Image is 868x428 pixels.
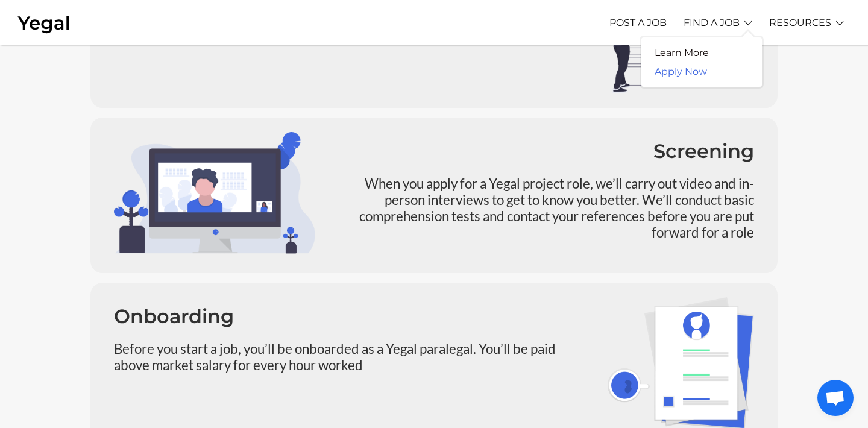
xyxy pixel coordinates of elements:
p: Before you start a job, you’ll be onboarded as a Yegal paralegal. You’ll be paid above market sal... [114,341,590,373]
a: Apply Now [641,62,720,81]
img: component [114,132,315,254]
div: Open chat [817,380,854,416]
p: When you apply for a Yegal project role, we’ll carry out video and in-person interviews to get to... [333,175,754,241]
a: RESOURCES [769,6,831,39]
a: POST A JOB [609,6,667,39]
h2: Onboarding [114,307,590,326]
a: Learn More [641,43,722,62]
a: FIND A JOB [684,6,740,39]
h2: Screening [333,142,754,161]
